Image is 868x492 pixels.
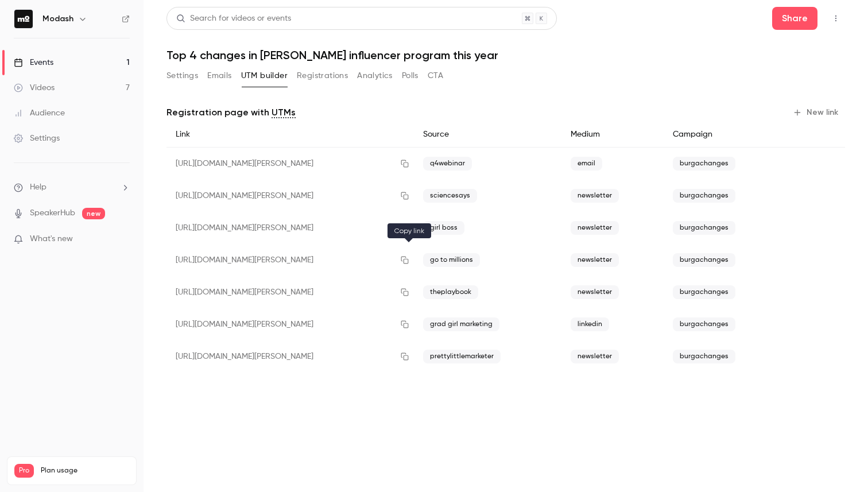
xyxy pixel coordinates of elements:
span: prettylittlemarketer [423,350,501,363]
span: new [82,208,105,219]
span: linkedin [571,317,609,331]
a: SpeakerHub [30,207,75,219]
div: [URL][DOMAIN_NAME][PERSON_NAME] [166,244,414,276]
p: Registration page with [166,106,296,119]
button: Share [772,7,817,30]
span: Plan usage [41,466,129,475]
span: Pro [14,464,34,478]
div: Videos [14,82,55,94]
div: Settings [14,133,60,144]
span: What's new [30,233,73,245]
span: newsletter [571,189,619,203]
button: New link [788,103,845,122]
div: Medium [561,122,664,148]
div: Source [414,122,561,148]
div: Campaign [664,122,788,148]
button: UTM builder [241,67,288,85]
h1: Top 4 changes in [PERSON_NAME] influencer program this year [166,48,845,62]
div: Search for videos or events [176,13,291,25]
span: burgachanges [673,189,735,203]
div: [URL][DOMAIN_NAME][PERSON_NAME] [166,180,414,212]
button: Analytics [357,67,393,85]
span: burgachanges [673,221,735,235]
div: [URL][DOMAIN_NAME][PERSON_NAME] [166,148,414,180]
span: theplaybook [423,285,478,299]
span: burgachanges [673,157,735,171]
iframe: Noticeable Trigger [116,234,130,245]
span: burgachanges [673,285,735,299]
div: Events [14,57,53,68]
a: UTMs [272,106,296,119]
span: burgachanges [673,253,735,267]
span: girl boss [423,221,464,235]
button: Emails [207,67,231,85]
span: burgachanges [673,317,735,331]
div: [URL][DOMAIN_NAME][PERSON_NAME] [166,308,414,340]
span: email [571,157,602,171]
span: newsletter [571,253,619,267]
button: Polls [402,67,418,85]
span: grad girl marketing [423,317,499,331]
button: Settings [166,67,198,85]
li: help-dropdown-opener [14,181,130,193]
div: Link [166,122,414,148]
span: newsletter [571,221,619,235]
span: newsletter [571,285,619,299]
span: Help [30,181,46,193]
div: [URL][DOMAIN_NAME][PERSON_NAME] [166,212,414,244]
span: burgachanges [673,350,735,363]
span: go to millions [423,253,480,267]
div: [URL][DOMAIN_NAME][PERSON_NAME] [166,276,414,308]
span: q4webinar [423,157,472,171]
button: CTA [428,67,443,85]
button: Registrations [297,67,348,85]
div: Audience [14,107,65,119]
span: newsletter [571,350,619,363]
h6: Modash [42,13,73,25]
div: [URL][DOMAIN_NAME][PERSON_NAME] [166,340,414,373]
span: sciencesays [423,189,477,203]
img: Modash [14,10,33,28]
